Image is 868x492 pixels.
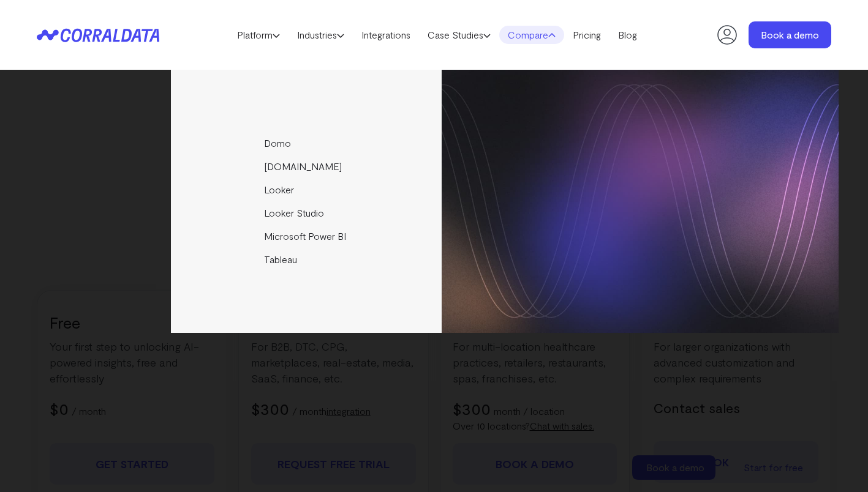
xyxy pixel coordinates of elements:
[171,132,443,155] a: Domo
[749,21,831,48] a: Book a demo
[419,26,499,44] a: Case Studies
[609,26,646,44] a: Blog
[171,225,443,248] a: Microsoft Power BI
[228,26,289,44] a: Platform
[171,248,443,271] a: Tableau
[171,178,443,201] a: Looker
[499,26,564,44] a: Compare
[564,26,609,44] a: Pricing
[353,26,419,44] a: Integrations
[171,201,443,225] a: Looker Studio
[171,155,443,178] a: [DOMAIN_NAME]
[289,26,353,44] a: Industries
